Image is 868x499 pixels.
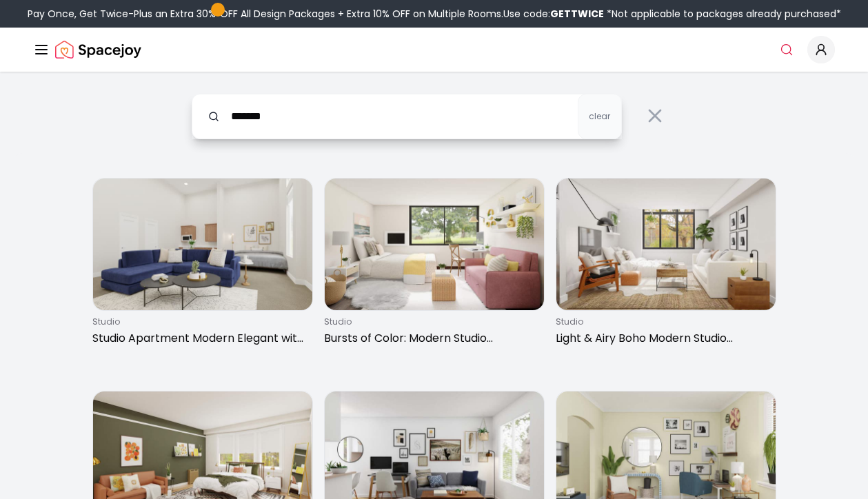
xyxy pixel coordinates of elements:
b: GETTWICE [550,7,604,21]
p: Bursts of Color: Modern Studio Apartment [324,330,539,347]
a: Spacejoy [55,36,141,63]
button: clear [578,94,622,139]
p: studio [324,316,539,327]
span: clear [589,111,610,122]
p: Studio Apartment Modern Elegant with Cozy Vibes [92,330,307,347]
span: Use code: [503,7,604,21]
a: Bursts of Color: Modern Studio ApartmentstudioBursts of Color: Modern Studio Apartment [324,178,545,352]
div: Pay Once, Get Twice-Plus an Extra 30% OFF All Design Packages + Extra 10% OFF on Multiple Rooms. [28,7,841,21]
p: Light & Airy Boho Modern Studio Apartment [556,330,771,347]
img: Bursts of Color: Modern Studio Apartment [325,179,544,310]
p: studio [556,316,771,327]
a: Studio Apartment Modern Elegant with Cozy VibesstudioStudio Apartment Modern Elegant with Cozy Vibes [92,178,313,352]
nav: Global [33,28,835,72]
img: Spacejoy Logo [55,36,141,63]
p: studio [92,316,307,327]
a: Light & Airy Boho Modern Studio ApartmentstudioLight & Airy Boho Modern Studio Apartment [556,178,776,352]
span: *Not applicable to packages already purchased* [604,7,841,21]
img: Light & Airy Boho Modern Studio Apartment [556,179,776,310]
img: Studio Apartment Modern Elegant with Cozy Vibes [93,179,312,310]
